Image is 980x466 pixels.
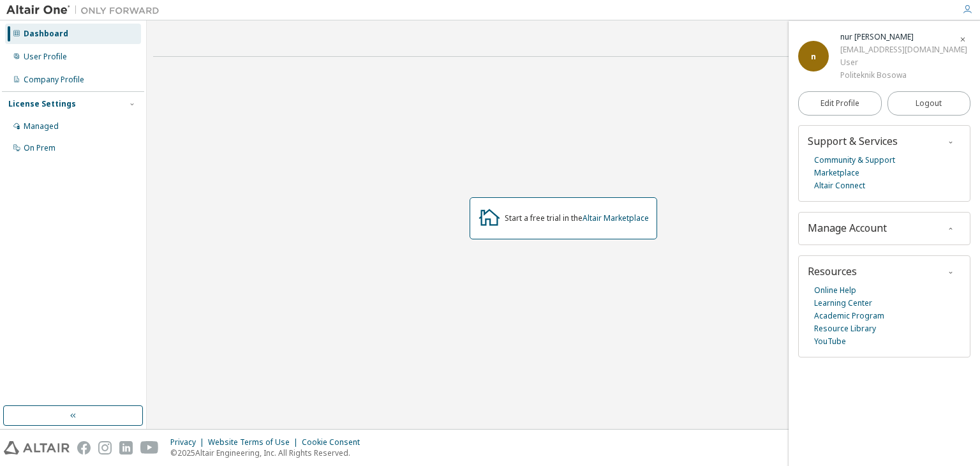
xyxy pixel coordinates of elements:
[505,213,649,223] div: Start a free trial in the
[814,167,859,179] a: Marketplace
[170,437,208,447] div: Privacy
[24,121,59,132] div: Managed
[583,213,649,223] a: Altair Marketplace
[24,75,84,85] div: Company Profile
[840,43,967,56] div: [EMAIL_ADDRESS][DOMAIN_NAME]
[808,264,857,278] span: Resources
[4,441,70,455] img: altair_logo.svg
[798,91,882,116] a: Edit Profile
[140,441,159,455] img: youtube.svg
[811,51,816,62] span: n
[119,441,133,455] img: linkedin.svg
[77,441,91,455] img: facebook.svg
[170,447,367,458] p: © 2025 Altair Engineering, Inc. All Rights Reserved.
[840,69,967,82] div: Politeknik Bosowa
[8,99,76,109] div: License Settings
[814,179,865,192] a: Altair Connect
[814,284,856,297] a: Online Help
[24,143,56,153] div: On Prem
[820,98,859,109] span: Edit Profile
[814,154,895,167] a: Community & Support
[814,335,846,348] a: YouTube
[840,31,967,43] div: nur azhary iriawan eka putra
[808,134,898,148] span: Support & Services
[840,56,967,69] div: User
[814,310,884,322] a: Academic Program
[302,437,367,447] div: Cookie Consent
[24,52,67,62] div: User Profile
[814,322,876,335] a: Resource Library
[808,221,887,235] span: Manage Account
[916,97,942,110] span: Logout
[208,437,302,447] div: Website Terms of Use
[6,4,166,17] img: Altair One
[887,91,971,116] button: Logout
[24,29,68,39] div: Dashboard
[98,441,112,455] img: instagram.svg
[814,297,872,310] a: Learning Center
